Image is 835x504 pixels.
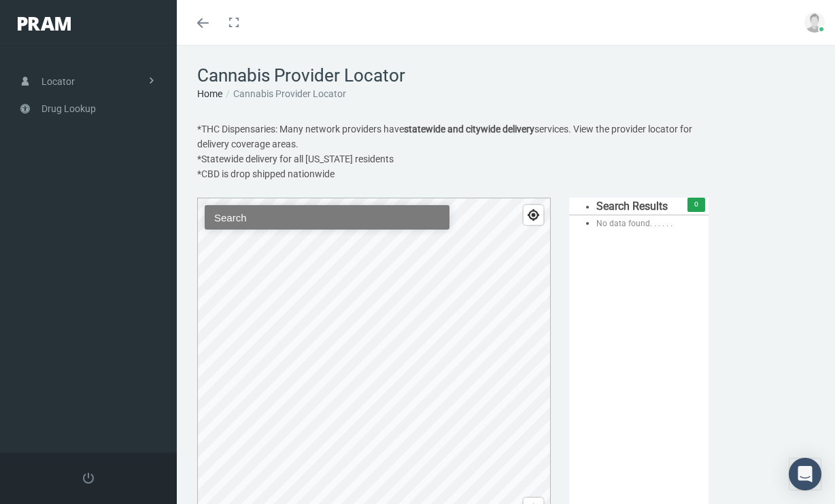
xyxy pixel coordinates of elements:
span: Locator [41,69,75,94]
input: Search [205,205,449,230]
p: *THC Dispensaries: Many network providers have services. View the provider locator for delivery c... [197,122,709,181]
span: Search Results [596,200,668,213]
strong: statewide and citywide delivery [404,124,534,134]
span: No data found. . . . . . [596,219,672,228]
h1: Cannabis Provider Locator [197,65,815,86]
span: 0 [687,198,705,212]
span: Drug Lookup [41,96,96,122]
li: Cannabis Provider Locator [222,86,346,101]
button: Find my location [524,205,543,225]
img: PRAM_20_x_78.png [18,17,71,31]
img: user-placeholder.jpg [804,12,825,33]
div: Open Intercom Messenger [789,458,821,490]
a: Home [197,88,222,99]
